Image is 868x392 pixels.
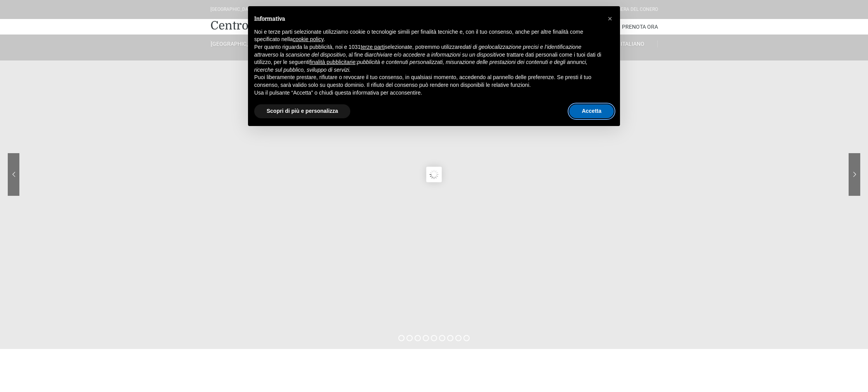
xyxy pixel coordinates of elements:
iframe: Customerly Messenger Launcher [6,362,29,385]
p: Puoi liberamente prestare, rifiutare o revocare il tuo consenso, in qualsiasi momento, accedendo ... [254,74,601,89]
div: Riviera Del Conero [613,6,658,13]
em: dati di geolocalizzazione precisi e l’identificazione attraverso la scansione del dispositivo [254,44,581,58]
a: Prenota Ora [622,19,658,35]
a: [GEOGRAPHIC_DATA] [210,40,260,47]
span: Italiano [621,41,644,47]
h2: Informativa [254,16,601,22]
button: finalità pubblicitarie [309,59,355,66]
p: Per quanto riguarda la pubblicità, noi e 1031 selezionate, potremmo utilizzare , al fine di e tra... [254,43,601,74]
em: pubblicità e contenuti personalizzati, misurazione delle prestazioni dei contenuti e degli annunc... [254,59,587,73]
em: archiviare e/o accedere a informazioni su un dispositivo [369,52,502,58]
a: Centro Vacanze De Angelis [210,18,360,33]
p: Noi e terze parti selezionate utilizziamo cookie o tecnologie simili per finalità tecniche e, con... [254,28,601,43]
p: Usa il pulsante “Accetta” o chiudi questa informativa per acconsentire. [254,89,601,97]
button: Accetta [569,104,614,118]
div: [GEOGRAPHIC_DATA] [210,6,255,13]
a: cookie policy [293,36,324,42]
a: Italiano [608,40,658,47]
span: × [608,14,612,23]
button: Scopri di più e personalizza [254,104,350,118]
button: terze parti [361,43,385,51]
button: Chiudi questa informativa [604,12,616,25]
